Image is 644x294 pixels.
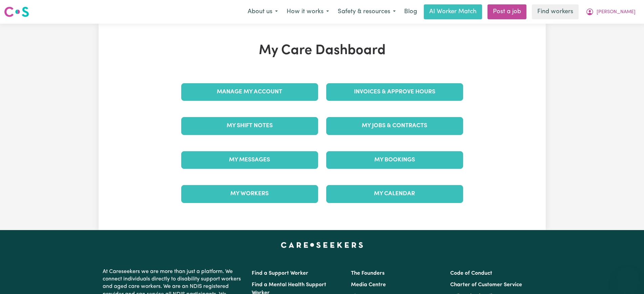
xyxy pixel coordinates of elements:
[326,117,463,135] a: My Jobs & Contracts
[252,271,308,276] a: Find a Support Worker
[400,4,421,19] a: Blog
[351,271,385,276] a: The Founders
[450,271,492,276] a: Code of Conduct
[4,6,29,18] img: Careseekers logo
[181,151,318,169] a: My Messages
[181,83,318,101] a: Manage My Account
[617,267,639,289] iframe: Button to launch messaging window
[597,8,636,16] span: [PERSON_NAME]
[351,282,386,288] a: Media Centre
[181,185,318,203] a: My Workers
[326,83,463,101] a: Invoices & Approve Hours
[487,4,526,19] a: Post a job
[333,5,400,19] button: Safety & resources
[282,5,333,19] button: How it works
[4,4,29,20] a: Careseekers logo
[581,5,640,19] button: My Account
[243,5,282,19] button: About us
[177,43,467,59] h1: My Care Dashboard
[450,282,522,288] a: Charter of Customer Service
[532,4,579,19] a: Find workers
[424,4,482,19] a: AI Worker Match
[181,117,318,135] a: My Shift Notes
[326,185,463,203] a: My Calendar
[281,242,363,248] a: Careseekers home page
[326,151,463,169] a: My Bookings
